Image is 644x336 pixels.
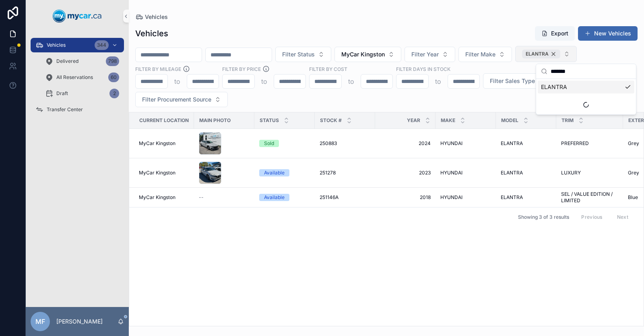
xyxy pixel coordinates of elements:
[145,13,168,21] span: Vehicles
[483,73,551,89] button: Select Button
[490,77,535,85] span: Filter Sales Type
[142,95,211,104] span: Filter Procurement Source
[561,117,574,124] span: Trim
[139,170,175,176] span: MyCar Kingston
[40,54,124,68] a: Delivered798
[628,170,639,176] span: Grey
[518,214,569,220] span: Showing 3 of 3 results
[380,170,431,176] a: 2023
[501,140,523,147] span: ELANTRA
[56,317,103,326] p: [PERSON_NAME]
[106,56,119,66] div: 798
[440,170,491,176] a: HYUNDAI
[31,102,124,117] a: Transfer Center
[275,47,331,62] button: Select Button
[440,170,462,176] span: HYUNDAI
[628,194,638,201] span: Blue
[139,194,189,201] a: MyCar Kingston
[441,117,455,124] span: Make
[282,50,315,58] span: Filter Status
[320,140,337,147] span: 250883
[320,194,339,201] span: 251146A
[405,47,455,62] button: Select Button
[380,140,431,147] a: 2024
[260,117,279,124] span: Status
[139,170,189,176] a: MyCar Kingston
[26,32,129,127] div: scrollable content
[95,40,109,50] div: 344
[199,117,231,124] span: Main Photo
[440,140,491,147] a: HYUNDAI
[259,169,310,176] a: Available
[440,140,462,147] span: HYUNDAI
[501,170,523,176] span: ELANTRA
[135,13,168,21] a: Vehicles
[40,70,124,85] a: All Reservations60
[440,194,491,201] a: HYUNDAI
[578,26,638,41] button: New Vehicles
[334,47,401,62] button: Select Button
[109,89,119,98] div: 2
[320,170,370,176] a: 251278
[320,170,336,176] span: 251278
[135,65,181,73] label: Filter By Mileage
[411,50,439,58] span: Filter Year
[139,140,175,147] span: MyCar Kingston
[320,194,370,201] a: 251146A
[259,140,310,147] a: Sold
[440,194,462,201] span: HYUNDAI
[465,50,495,58] span: Filter Make
[501,117,518,124] span: Model
[53,10,102,23] img: App logo
[139,117,189,124] span: Current Location
[56,74,93,81] span: All Reservations
[348,77,354,86] p: to
[561,170,618,176] a: LUXURY
[628,140,639,147] span: Grey
[264,194,285,201] div: Available
[561,140,589,147] span: PREFERRED
[135,92,228,107] button: Select Button
[501,194,551,201] a: ELANTRA
[380,194,431,201] a: 2018
[458,47,512,62] button: Select Button
[501,170,551,176] a: ELANTRA
[261,77,267,86] p: to
[264,140,274,147] div: Sold
[222,65,261,73] label: FILTER BY PRICE
[139,140,189,147] a: MyCar Kingston
[47,106,83,113] span: Transfer Center
[435,77,441,86] p: to
[561,191,618,204] a: SEL / VALUE EDITION / LIMITED
[56,90,68,97] span: Draft
[526,51,549,57] span: ELANTRA
[536,79,636,114] div: Suggestions
[320,140,370,147] a: 250883
[522,50,560,58] button: Unselect 2
[35,317,45,326] span: MF
[264,169,285,176] div: Available
[135,28,168,39] h1: Vehicles
[199,194,250,201] a: --
[541,83,567,91] span: ELANTRA
[396,65,450,73] label: Filter Days In Stock
[47,42,66,48] span: Vehicles
[309,65,347,73] label: FILTER BY COST
[199,194,204,201] span: --
[561,170,581,176] span: LUXURY
[174,77,180,86] p: to
[40,86,124,101] a: Draft2
[320,117,342,124] span: Stock #
[108,73,119,82] div: 60
[561,140,618,147] a: PREFERRED
[31,38,124,52] a: Vehicles344
[56,58,78,64] span: Delivered
[501,140,551,147] a: ELANTRA
[535,26,575,41] button: Export
[515,46,577,62] button: Select Button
